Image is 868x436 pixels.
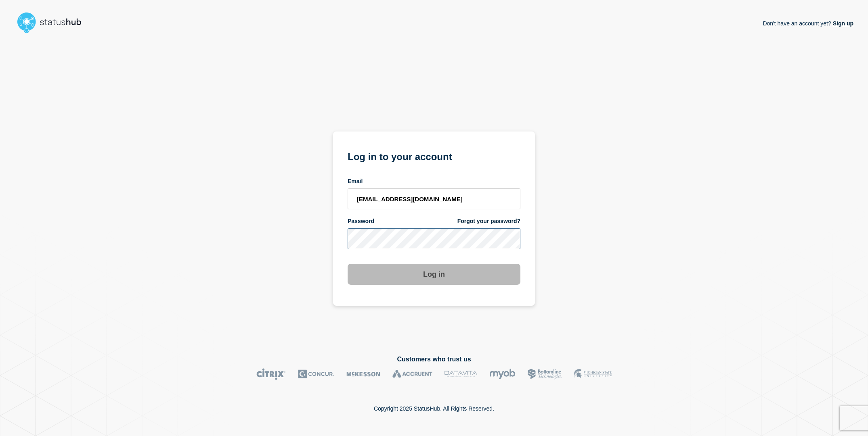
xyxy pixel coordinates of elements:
[457,217,520,225] a: Forgot your password?
[374,405,494,412] p: Copyright 2025 StatusHub. All Rights Reserved.
[346,368,380,380] img: McKesson logo
[444,368,477,380] img: DataVita logo
[348,228,520,249] input: password input
[528,368,562,380] img: Bottomline logo
[831,20,853,27] a: Sign up
[298,368,334,380] img: Concur logo
[489,368,516,380] img: myob logo
[348,148,520,163] h1: Log in to your account
[348,264,520,285] button: Log in
[15,10,91,35] img: StatusHub logo
[348,188,520,209] input: email input
[392,368,432,380] img: Accruent logo
[574,368,612,380] img: MSU logo
[763,14,853,33] p: Don't have an account yet?
[348,217,374,225] span: Password
[348,177,363,185] span: Email
[256,368,286,380] img: Citrix logo
[15,356,853,363] h2: Customers who trust us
